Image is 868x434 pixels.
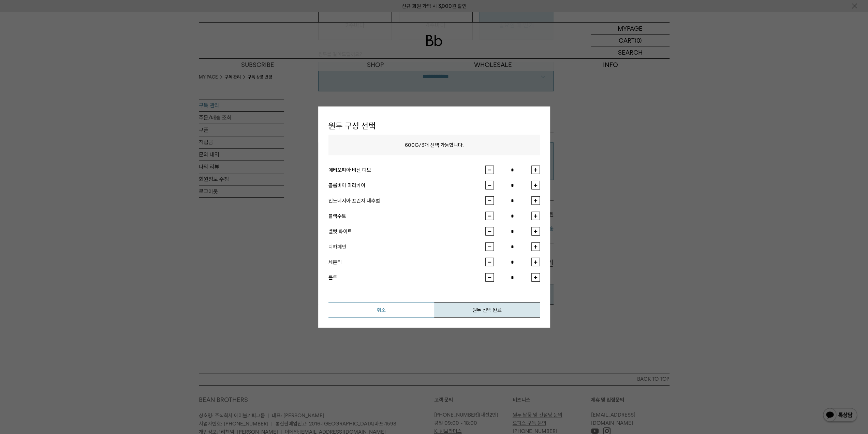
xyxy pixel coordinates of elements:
[328,242,485,251] div: 디카페인
[328,166,485,174] div: 에티오피아 비샨 디모
[328,302,434,318] button: 취소
[328,181,485,189] div: 콜롬비아 마라카이
[328,196,485,205] div: 인도네시아 프린자 내추럴
[405,142,419,148] span: 600G
[328,227,485,235] div: 벨벳 화이트
[328,135,540,155] p: / 개 선택 가능합니다.
[328,212,485,220] div: 블랙수트
[328,273,485,281] div: 몰트
[328,258,485,266] div: 세븐티
[434,302,540,318] button: 원두 선택 완료
[328,116,540,135] h1: 원두 구성 선택
[422,142,424,148] span: 3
